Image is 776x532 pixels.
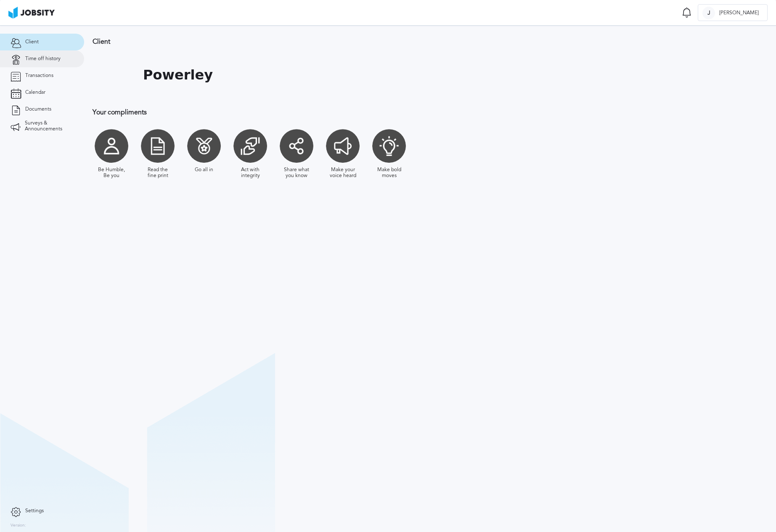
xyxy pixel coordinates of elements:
div: Act with integrity [236,167,265,179]
div: J [702,7,715,19]
div: Share what you know [282,167,311,179]
span: [PERSON_NAME] [715,10,763,16]
h3: Client [93,38,549,45]
h3: Your compliments [93,109,549,116]
div: Be Humble, Be you [97,167,126,179]
span: Documents [25,106,51,112]
span: Transactions [25,73,53,79]
span: Settings [25,508,44,514]
div: Go all in [195,167,213,173]
label: Version: [11,523,26,528]
div: Read the fine print [143,167,172,179]
button: J[PERSON_NAME] [698,4,768,21]
span: Surveys & Announcements [25,120,74,132]
span: Calendar [25,90,45,95]
div: Make bold moves [374,167,404,179]
span: Time off history [25,56,61,62]
div: Make your voice heard [328,167,358,179]
span: Client [25,39,39,45]
img: ab4bad089aa723f57921c736e9817d99.png [8,7,55,19]
h1: Powerley [143,67,213,83]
